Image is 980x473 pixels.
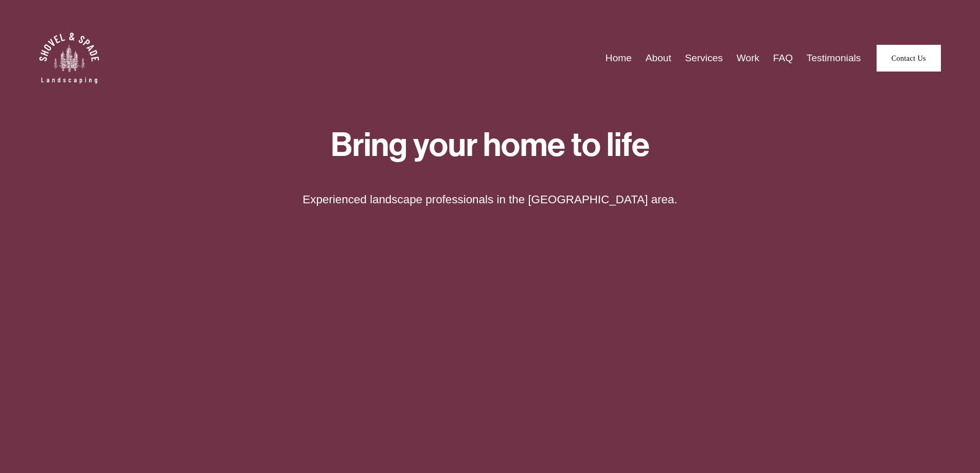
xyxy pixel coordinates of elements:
[250,191,730,207] p: Experienced landscape professionals in the [GEOGRAPHIC_DATA] area.
[190,129,790,161] h1: Bring your home to life
[737,50,759,66] a: Work
[877,45,941,72] a: Contact Us
[773,50,793,66] a: FAQ
[646,50,671,66] a: About
[605,50,632,66] a: Home
[807,50,861,66] a: Testimonials
[685,50,723,66] a: Services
